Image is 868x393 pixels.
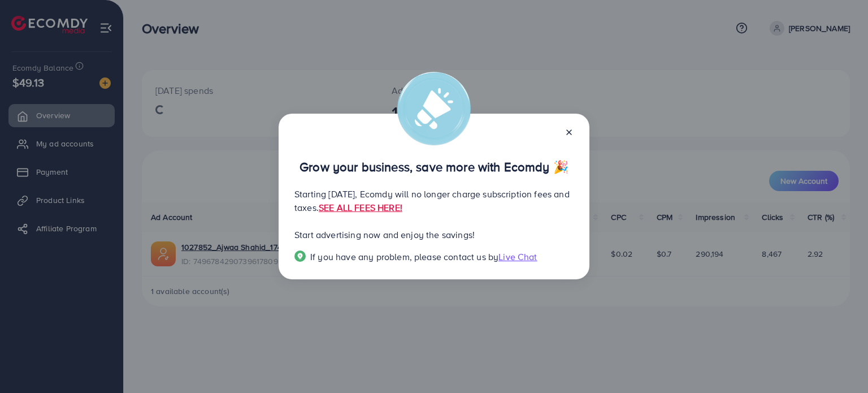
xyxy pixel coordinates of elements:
[397,72,471,145] img: alert
[294,228,574,241] p: Start advertising now and enjoy the savings!
[319,201,402,214] a: SEE ALL FEES HERE!
[294,187,574,214] p: Starting [DATE], Ecomdy will no longer charge subscription fees and taxes.
[294,251,306,262] img: Popup guide
[294,160,574,174] p: Grow your business, save more with Ecomdy 🎉
[310,251,498,263] span: If you have any problem, please contact us by
[498,251,537,263] span: Live Chat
